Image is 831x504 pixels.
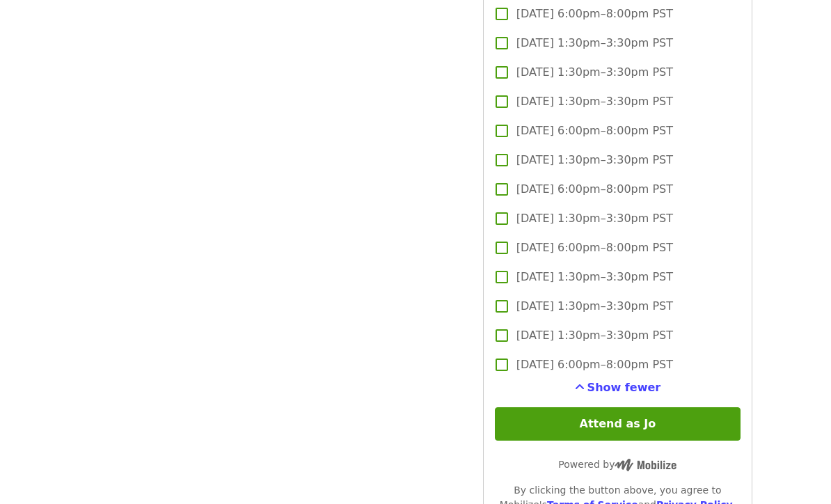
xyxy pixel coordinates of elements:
[516,36,673,52] span: [DATE] 1:30pm–3:30pm PST
[575,380,661,397] button: See more timeslots
[516,269,673,286] span: [DATE] 1:30pm–3:30pm PST
[587,381,661,395] span: Show fewer
[516,299,673,315] span: [DATE] 1:30pm–3:30pm PST
[516,328,673,345] span: [DATE] 1:30pm–3:30pm PST
[516,6,673,23] span: [DATE] 6:00pm–8:00pm PST
[558,459,676,471] span: Powered by
[516,182,673,198] span: [DATE] 6:00pm–8:00pm PST
[516,94,673,111] span: [DATE] 1:30pm–3:30pm PST
[495,408,741,441] button: Attend as Jo
[615,459,676,472] img: Powered by Mobilize
[516,211,673,228] span: [DATE] 1:30pm–3:30pm PST
[516,123,673,140] span: [DATE] 6:00pm–8:00pm PST
[516,240,673,257] span: [DATE] 6:00pm–8:00pm PST
[516,357,673,374] span: [DATE] 6:00pm–8:00pm PST
[516,65,673,81] span: [DATE] 1:30pm–3:30pm PST
[516,152,673,169] span: [DATE] 1:30pm–3:30pm PST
